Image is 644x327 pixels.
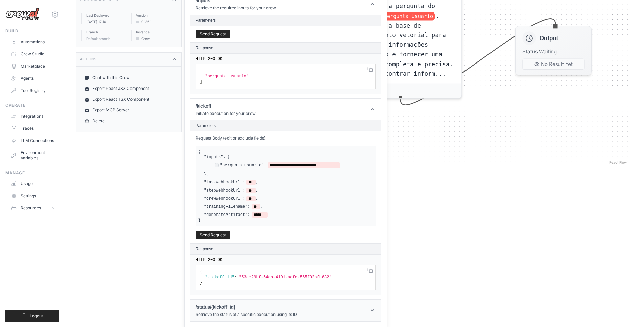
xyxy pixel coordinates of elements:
button: No Result Yet [522,59,584,70]
h2: Parameters [196,123,376,128]
span: Logout [30,313,43,319]
span: : [234,275,237,280]
h3: Actions [80,57,96,61]
a: Tool Registry [8,85,59,96]
button: Send Request [196,231,230,239]
label: "generateArtifact": [204,212,250,218]
span: pergunta Usuario [382,12,435,20]
a: Usage [8,178,59,189]
time: September 11, 2025 at 17:10 GMT-3 [86,20,106,24]
button: Logout [5,310,59,322]
div: Receber uma pergunta do usuário: {pergunta Usuario}, consultar a base de conhecimento vetorial pa... [353,1,456,79]
span: { [198,149,201,154]
a: React Flow attribution [609,160,627,165]
span: ] [200,79,202,84]
label: Branch [86,30,126,35]
a: Agents [8,73,59,84]
span: , [256,180,258,185]
a: Export MCP Server [81,105,176,116]
span: , [206,172,209,177]
a: LLM Connections [8,135,59,146]
a: Chat with this Crew [81,72,176,83]
iframe: Chat Widget [610,295,644,327]
label: "pergunta_usuario": [220,162,266,168]
span: Receber uma pergunta do usuário: [353,3,435,19]
a: Automations [8,36,59,47]
h2: Response [196,45,213,51]
div: Manage [5,170,59,176]
span: "pergunta_usuario" [205,74,249,79]
span: "kickoff_id" [205,275,234,280]
button: Resources [8,203,59,213]
a: Delete [81,116,176,126]
pre: HTTP 200 OK [196,56,376,62]
h2: Parameters [196,18,376,23]
a: Export React TSX Component [81,94,176,105]
span: Status: Waiting [522,48,557,55]
label: Instance [136,30,175,35]
g: Edge from 84956192351c65598b74fc4dc2ab523e to outputNode [400,19,555,105]
span: , [256,196,258,201]
a: Crew Studio [8,49,59,59]
button: Send Request [196,30,230,38]
div: Operate [5,103,59,108]
p: Retrieve the required inputs for your crew [196,5,276,11]
a: Export React JSX Component [81,83,176,94]
label: "taskWebhookUrl": [204,180,245,185]
label: "trainingFilename": [204,204,250,209]
p: Initiate execution for your crew [196,111,256,116]
span: { [200,270,202,274]
h3: Output [539,34,558,43]
label: Last Deployed [86,13,126,18]
span: } [200,280,202,285]
div: Crew [136,36,175,41]
a: Traces [8,123,59,134]
span: [ [200,69,202,73]
span: { [227,154,230,160]
div: OutputStatus:WaitingNo Result Yet [515,26,592,75]
span: } [198,218,201,223]
a: Marketplace [8,61,59,72]
span: , consultar a base de conhecimento vetorial para encontrar informações relevantes e fornecer uma ... [353,12,453,77]
div: 0.186.1 [136,19,175,24]
label: "stepWebhookUrl": [204,188,245,193]
span: Resources [21,205,41,211]
div: Build [5,28,59,34]
pre: HTTP 200 OK [196,257,376,263]
a: Environment Variables [8,147,59,163]
h1: /kickoff [196,103,256,109]
img: Logo [5,8,39,21]
span: , [260,204,263,209]
label: Version [136,13,175,18]
label: "crewWebhookUrl": [204,196,245,201]
div: - [455,87,458,94]
span: , [256,188,258,193]
span: "53ae29bf-54ab-4101-aefc-565f02bfb682" [239,275,332,280]
span: } [204,172,206,177]
h2: Response [196,246,213,252]
h1: /status/{kickoff_id} [196,304,297,310]
label: Request Body (edit or exclude fields): [196,135,376,141]
span: Default branch [86,36,110,41]
p: Retrieve the status of a specific execution using its ID [196,312,297,317]
label: "inputs": [204,154,226,160]
a: Integrations [8,111,59,122]
a: Settings [8,191,59,201]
